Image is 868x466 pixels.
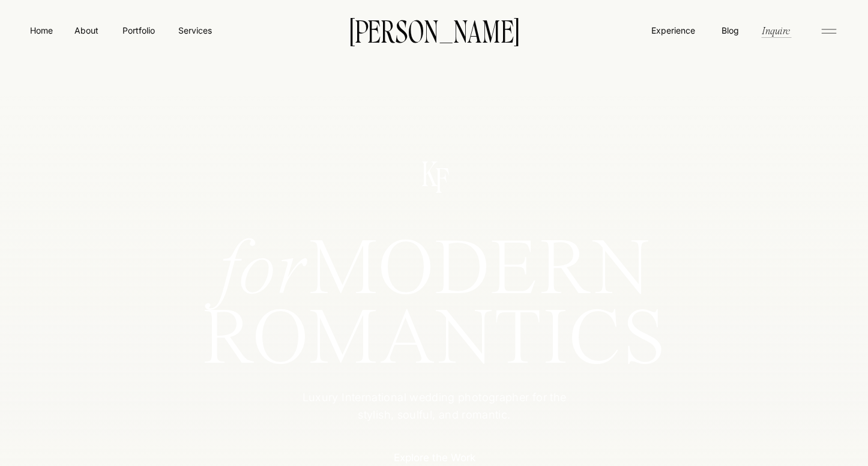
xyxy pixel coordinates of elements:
[331,17,537,43] a: [PERSON_NAME]
[382,450,487,463] a: Explore the Work
[177,24,212,37] a: Services
[73,24,100,36] a: About
[761,23,791,37] a: Inquire
[28,24,55,37] a: Home
[117,24,160,37] a: Portfolio
[425,163,458,194] p: F
[219,233,309,312] i: for
[650,24,696,37] a: Experience
[719,24,741,36] a: Blog
[285,389,584,425] p: Luxury International wedding photographer for the stylish, soulful, and romantic.
[158,237,710,295] h1: MODERN
[158,307,710,372] h1: ROMANTICS
[413,157,446,187] p: K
